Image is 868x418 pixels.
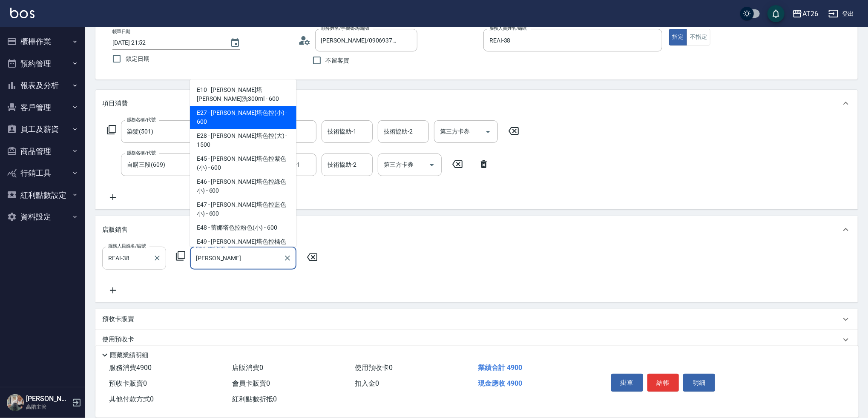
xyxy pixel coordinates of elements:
button: 報表及分析 [3,74,82,97]
span: 店販消費 0 [232,364,263,372]
button: 資料設定 [3,206,82,228]
span: 其他付款方式 0 [109,395,154,403]
div: AT26 [802,9,818,19]
span: E47 - [PERSON_NAME]塔色控藍色小) - 600 [190,198,296,221]
button: save [767,5,785,22]
input: YYYY/MM/DD hh:mm [112,36,221,50]
span: E48 - 蕾娜塔色控粉色(小) - 600 [190,221,296,235]
img: Logo [10,8,34,18]
span: 會員卡販賣 0 [232,379,270,387]
label: 顧客姓名/手機號碼/編號 [321,25,370,31]
button: 櫃檯作業 [3,31,82,53]
button: AT26 [789,5,822,23]
span: 現金應收 4900 [478,379,522,387]
button: Open [481,125,495,139]
p: 項目消費 [102,99,128,108]
p: 使用預收卡 [102,335,134,344]
span: E10 - [PERSON_NAME]塔[PERSON_NAME]洗300ml - 600 [190,83,296,106]
label: 服務名稱/代號 [127,150,155,156]
div: 預收卡販賣 [95,309,858,330]
p: 隱藏業績明細 [110,351,148,360]
label: 帳單日期 [112,28,130,35]
span: 鎖定日期 [126,54,149,63]
p: 店販銷售 [102,225,128,234]
span: 不留客資 [326,56,350,65]
button: 掛單 [611,374,643,392]
div: 店販銷售 [95,216,858,243]
span: E27 - [PERSON_NAME]塔色控(小) - 600 [190,106,296,129]
span: 業績合計 4900 [478,364,522,372]
span: 紅利點數折抵 0 [232,395,277,403]
span: E45 - [PERSON_NAME]塔色控紫色(小) - 600 [190,152,296,175]
button: Open [425,158,439,172]
div: 使用預收卡 [95,330,858,350]
button: 不指定 [687,29,710,45]
button: 結帳 [647,374,679,392]
button: 員工及薪資 [3,118,82,140]
p: 預收卡販賣 [102,315,134,324]
span: E28 - [PERSON_NAME]塔色控(大) - 1500 [190,129,296,152]
button: 紅利點數設定 [3,184,82,206]
button: Clear [151,252,163,264]
img: Person [7,394,24,411]
button: 明細 [683,374,715,392]
button: 登出 [825,6,858,22]
label: 服務人員姓名/編號 [489,25,527,31]
button: Choose date, selected date is 2025-10-05 [225,33,245,53]
button: 指定 [669,29,687,45]
span: E49 - [PERSON_NAME]塔色控橘色(小) - 600 [190,235,296,258]
button: 行銷工具 [3,162,82,184]
button: 商品管理 [3,140,82,162]
span: 扣入金 0 [355,379,379,387]
button: 預約管理 [3,53,82,75]
button: 客戶管理 [3,97,82,119]
span: E46 - [PERSON_NAME]塔色控綠色小) - 600 [190,175,296,198]
h5: [PERSON_NAME] [26,395,69,403]
span: 服務消費 4900 [109,364,152,372]
div: 項目消費 [95,90,858,117]
span: 預收卡販賣 0 [109,379,147,387]
label: 服務人員姓名/編號 [108,243,146,249]
button: Clear [282,252,293,264]
label: 服務名稱/代號 [127,117,155,123]
p: 高階主管 [26,403,69,411]
span: 使用預收卡 0 [355,364,393,372]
